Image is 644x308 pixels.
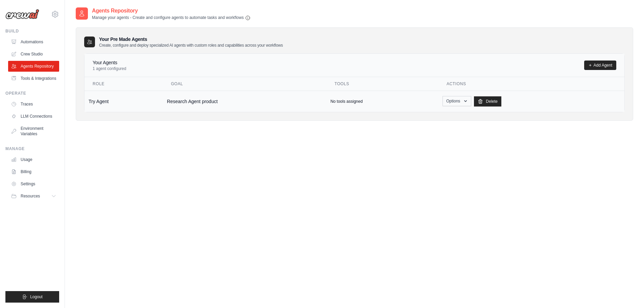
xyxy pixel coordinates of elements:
a: Environment Variables [8,123,59,139]
button: Options [443,96,471,106]
a: Automations [8,37,59,47]
div: Build [5,28,59,34]
span: Resources [21,193,40,199]
h4: Your Agents [93,59,126,66]
a: Settings [8,179,59,189]
th: Role [85,77,163,91]
a: Add Agent [584,61,616,70]
a: LLM Connections [8,111,59,122]
h2: Agents Repository [92,7,251,15]
a: Billing [8,166,59,177]
p: No tools assigned [330,99,362,104]
td: Research Agent product [163,91,327,112]
p: Create, configure and deploy specialized AI agents with custom roles and capabilities across your... [99,43,283,48]
th: Tools [326,77,438,91]
a: Usage [8,154,59,165]
a: Agents Repository [8,61,59,72]
div: Manage [5,146,59,151]
th: Actions [438,77,624,91]
h3: Your Pre Made Agents [99,36,283,48]
button: Logout [5,291,59,303]
span: Logout [30,294,43,300]
a: Delete [474,96,501,106]
a: Tools & Integrations [8,73,59,84]
a: Traces [8,99,59,110]
a: Crew Studio [8,49,59,60]
img: Logo [5,9,39,19]
p: 1 agent configured [93,66,126,71]
div: Operate [5,91,59,96]
th: Goal [163,77,327,91]
td: Try Agent [85,91,163,112]
button: Resources [8,191,59,202]
p: Manage your agents - Create and configure agents to automate tasks and workflows [92,15,251,21]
